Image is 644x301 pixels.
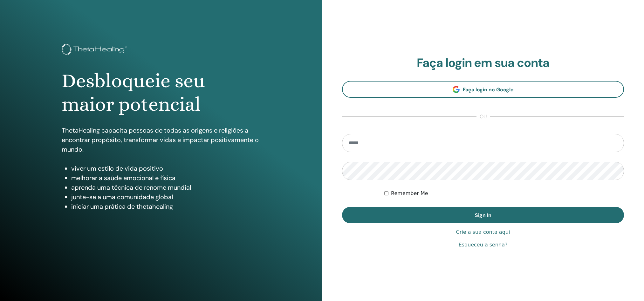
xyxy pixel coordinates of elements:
[384,190,624,197] div: Keep me authenticated indefinitely or until I manually logout
[342,56,624,70] h2: Faça login em sua conta
[475,212,491,219] span: Sign In
[71,183,260,192] li: aprenda uma técnica de renome mundial
[71,173,260,183] li: melhorar a saúde emocional e física
[456,228,510,236] a: Crie a sua conta aqui
[391,190,428,197] label: Remember Me
[458,241,507,249] a: Esqueceu a senha?
[342,207,624,223] button: Sign In
[71,164,260,173] li: viver um estilo de vida positivo
[463,86,514,93] span: Faça login no Google
[71,192,260,202] li: junte-se a uma comunidade global
[62,126,260,154] p: ThetaHealing capacita pessoas de todas as origens e religiões a encontrar propósito, transformar ...
[342,81,624,98] a: Faça login no Google
[62,69,260,116] h1: Desbloqueie seu maior potencial
[71,202,260,211] li: iniciar uma prática de thetahealing
[476,113,490,121] span: ou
